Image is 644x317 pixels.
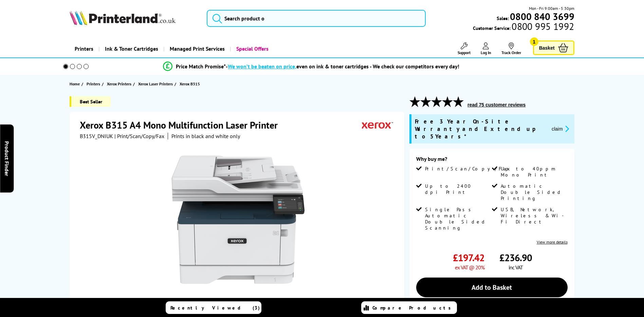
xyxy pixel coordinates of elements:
[70,10,198,27] a: Printerland Logo
[501,183,566,201] span: Automatic Double Sided Printing
[70,10,176,25] img: Printerland Logo
[166,301,261,314] a: Recently Viewed (3)
[455,264,484,271] span: ex VAT @ 20%
[533,40,574,55] a: Basket 1
[207,10,426,27] input: Search product o
[163,40,230,57] a: Managed Print Services
[497,15,509,21] span: Sales:
[80,119,284,131] h1: Xerox B315 A4 Mono Multifunction Laser Printer
[416,278,568,297] a: Add to Basket
[458,43,471,55] a: Support
[501,166,566,178] span: Up to 40ppm Mono Print
[537,239,568,245] a: View more details
[114,133,164,139] span: | Print/Scan/Copy/Fax
[425,206,490,231] span: Single Pass Automatic Double Sided Scanning
[416,155,568,166] div: Why buy me?
[105,40,158,57] span: Ink & Toner Cartridges
[458,50,471,55] span: Support
[180,80,202,87] a: Xerox B315
[530,37,538,46] span: 1
[170,305,260,311] span: Recently Viewed (3)
[87,80,100,87] span: Printers
[425,183,490,195] span: Up to 2400 dpi Print
[372,305,455,311] span: Compare Products
[529,5,574,12] span: Mon - Fri 9:00am - 5:30pm
[54,61,569,72] li: modal_Promise
[138,80,174,87] a: Xerox Laser Printers
[107,80,131,87] span: Xerox Printers
[550,125,571,133] button: promo-description
[230,40,274,57] a: Special Offers
[453,251,484,264] span: £197.42
[171,153,305,286] img: Xerox B315
[3,141,10,176] span: Product Finder
[499,251,532,264] span: £236.90
[509,264,523,271] span: inc VAT
[70,80,80,87] span: Home
[415,118,546,140] span: Free 3 Year On-Site Warranty and Extend up to 5 Years*
[481,43,491,55] a: Log In
[425,166,512,172] span: Print/Scan/Copy/Fax
[509,13,574,20] a: 0800 840 3699
[539,43,555,52] span: Basket
[180,80,200,87] span: Xerox B315
[226,63,459,70] div: - even on ink & toner cartridges - We check our competitors every day!
[473,23,574,31] span: Customer Service:
[171,133,240,139] i: Prints in black and white only
[70,40,98,57] a: Printers
[176,63,226,70] span: Price Match Promise*
[138,80,173,87] span: Xerox Laser Printers
[501,43,521,55] a: Track Order
[465,102,528,108] button: read 75 customer reviews
[228,63,296,70] span: We won’t be beaten on price,
[80,133,113,139] span: B315V_DNIUK
[361,301,457,314] a: Compare Products
[501,206,566,225] span: USB, Network, Wireless & Wi-Fi Direct
[481,50,491,55] span: Log In
[362,119,393,131] img: Xerox
[510,10,574,23] b: 0800 840 3699
[511,23,574,30] span: 0800 995 1992
[98,40,163,57] a: Ink & Toner Cartridges
[70,80,81,87] a: Home
[70,96,111,107] span: Best Seller
[87,80,102,87] a: Printers
[107,80,133,87] a: Xerox Printers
